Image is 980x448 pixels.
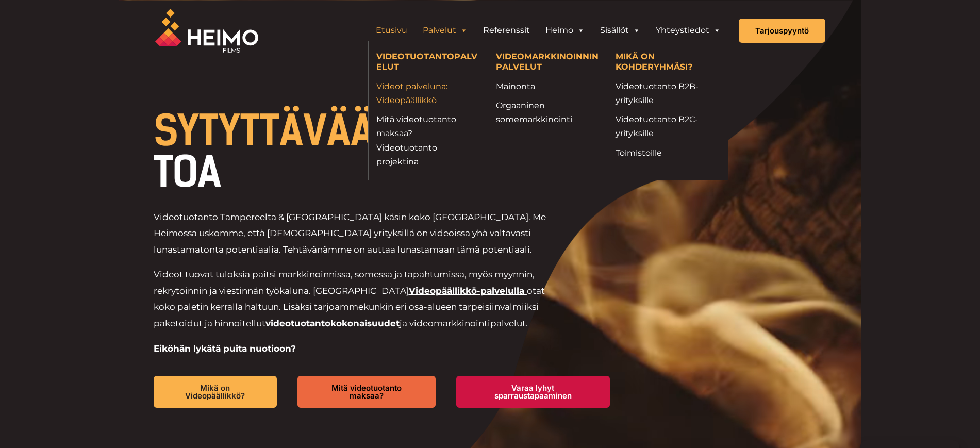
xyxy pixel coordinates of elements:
[297,376,435,408] a: Mitä videotuotanto maksaa?
[616,52,720,74] h4: MIKÄ ON KOHDERYHMÄSI?
[376,79,480,107] a: Videot palveluna: Videopäällikkö
[616,112,720,140] a: Videotuotanto B2C-yrityksille
[363,20,734,41] aside: Header Widget 1
[496,52,600,74] h4: VIDEOMARKKINOINNIN PALVELUT
[739,19,825,43] a: Tarjouspyyntö
[592,20,648,41] a: Sisällöt
[314,384,419,400] span: Mitä videotuotanto maksaa?
[154,376,277,408] a: Mikä on Videopäällikkö?
[409,286,524,296] a: Videopäällikkö-palvelulla
[265,318,400,328] a: videotuotantokokonaisuudet
[400,318,528,328] span: ja videomarkkinointipalvelut.
[154,302,539,328] span: valmiiksi paketoidut ja hinnoitellut
[154,343,296,354] strong: Eiköhän lykätä puita nuotioon?
[415,20,475,41] a: Palvelut
[363,302,500,312] span: kunkin eri osa-alueen tarpeisiin
[616,79,720,107] a: Videotuotanto B2B-yrityksille
[473,384,593,400] span: Varaa lyhyt sparraustapaaminen
[538,20,592,41] a: Heimo
[170,384,261,400] span: Mikä on Videopäällikkö?
[154,267,560,331] p: Videot tuovat tuloksia paitsi markkinoinnissa, somessa ja tapahtumissa, myös myynnin, rekrytoinni...
[376,112,480,169] a: Mitä videotuotanto maksaa?Videotuotanto projektina
[154,110,630,193] h1: VIDEOTUOTANTOA
[648,20,728,41] a: Yhteystiedot
[368,20,415,41] a: Etusivu
[154,209,560,258] p: Videotuotanto Tampereelta & [GEOGRAPHIC_DATA] käsin koko [GEOGRAPHIC_DATA]. Me Heimossa uskomme, ...
[154,106,374,156] span: SYTYTTÄVÄÄ
[496,79,600,93] a: Mainonta
[475,20,538,41] a: Referenssit
[456,376,610,408] a: Varaa lyhyt sparraustapaaminen
[155,9,258,53] img: Heimo Filmsin logo
[496,98,600,126] a: Orgaaninen somemarkkinointi
[616,146,720,160] a: Toimistoille
[376,52,480,74] h4: VIDEOTUOTANTOPALVELUT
